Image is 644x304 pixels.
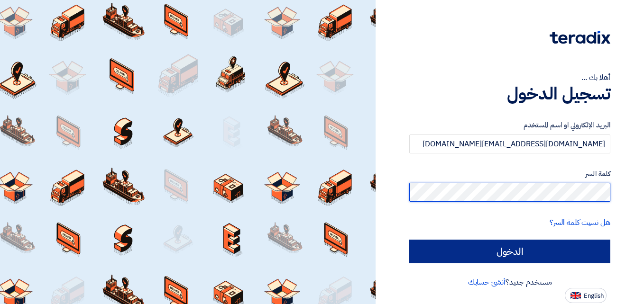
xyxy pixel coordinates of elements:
div: مستخدم جديد؟ [409,277,610,288]
div: أهلا بك ... [409,72,610,83]
button: English [565,288,607,303]
a: هل نسيت كلمة السر؟ [550,217,610,228]
label: كلمة السر [409,169,610,179]
span: English [584,293,604,299]
img: en-US.png [570,292,581,299]
input: الدخول [409,240,610,263]
input: أدخل بريد العمل الإلكتروني او اسم المستخدم الخاص بك ... [409,134,610,153]
img: Teradix logo [550,31,610,44]
label: البريد الإلكتروني او اسم المستخدم [409,120,610,131]
h1: تسجيل الدخول [409,83,610,104]
a: أنشئ حسابك [468,277,506,288]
